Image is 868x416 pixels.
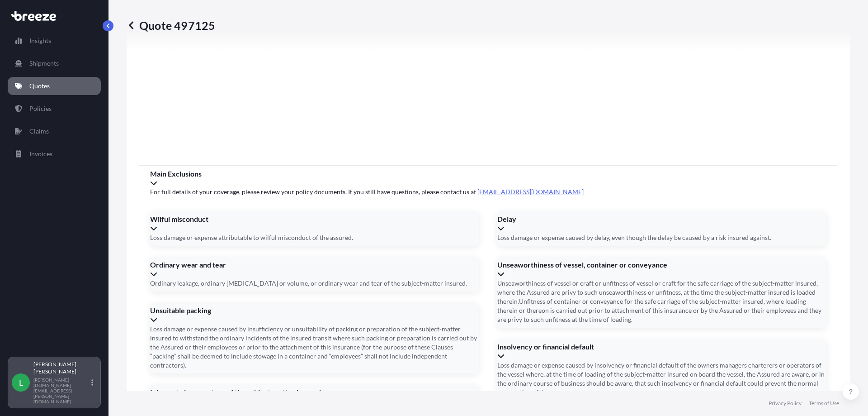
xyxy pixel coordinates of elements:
span: For full details of your coverage, please review your policy documents. If you still have questio... [150,187,826,196]
div: Main Exclusions [150,169,826,187]
div: Wilful misconduct [150,215,479,233]
p: [PERSON_NAME][DOMAIN_NAME][EMAIL_ADDRESS][PERSON_NAME][DOMAIN_NAME] [33,377,90,404]
span: L [19,378,23,387]
span: Loss damage or expense caused by delay, even though the delay be caused by a risk insured against. [497,233,771,242]
a: Policies [8,100,101,118]
p: [PERSON_NAME] [PERSON_NAME] [33,361,90,375]
div: Insolvency or financial default [497,342,826,360]
span: Ordinary wear and tear [150,260,479,269]
span: Loss damage or expense attributable to wilful misconduct of the assured. [150,233,353,242]
p: Quote 497125 [127,18,215,33]
p: Quotes [29,81,50,91]
span: Unsuitable packing [150,306,479,315]
div: Unseaworthiness of vessel, container or conveyance [497,260,826,278]
div: Ordinary wear and tear [150,260,479,278]
span: Inherent vice or nature of the subject-matter insured [150,388,479,397]
span: Ordinary leakage, ordinary [MEDICAL_DATA] or volume, or ordinary wear and tear of the subject-mat... [150,279,467,288]
a: Invoices [8,145,101,163]
p: Shipments [29,59,59,68]
p: Claims [29,127,49,136]
span: Main Exclusions [150,169,826,178]
div: Unsuitable packing [150,306,479,324]
a: Terms of Use [809,400,839,407]
p: Invoices [29,149,52,158]
span: Unseaworthiness of vessel or craft or unfitness of vessel or craft for the safe carriage of the s... [497,279,826,324]
div: Inherent vice or nature of the subject-matter insured [150,388,479,406]
a: Claims [8,122,101,140]
a: Shipments [8,54,101,72]
span: Unseaworthiness of vessel, container or conveyance [497,260,826,269]
a: Quotes [8,77,101,95]
p: Insights [29,36,51,45]
span: Loss damage or expense caused by insufficiency or unsuitability of packing or preparation of the ... [150,325,479,370]
a: Privacy Policy [769,400,802,407]
a: Insights [8,32,101,50]
p: Policies [29,104,52,113]
span: Delay [497,215,826,224]
span: Wilful misconduct [150,215,479,224]
span: Loss damage or expense caused by insolvency or financial default of the owners managers charterer... [497,361,826,397]
span: Insolvency or financial default [497,342,826,351]
div: Delay [497,215,826,233]
a: [EMAIL_ADDRESS][DOMAIN_NAME] [477,188,584,196]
